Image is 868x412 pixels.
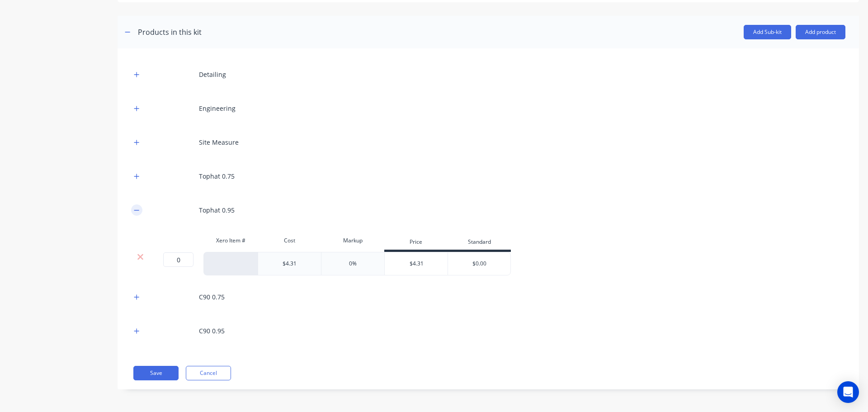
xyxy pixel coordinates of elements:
[199,292,225,302] div: C90 0.75
[199,70,226,79] div: Detailing
[199,326,225,336] div: C90 0.95
[349,260,357,268] div: 0%
[199,137,239,147] div: Site Measure
[133,366,179,380] button: Save
[203,232,258,250] div: Xero Item #
[199,171,235,181] div: Tophat 0.75
[138,27,202,38] div: Products in this kit
[321,232,384,250] div: Markup
[199,104,236,113] div: Engineering
[744,25,791,39] button: Add Sub-kit
[163,252,193,267] input: ?
[448,252,510,275] div: $0.00
[258,232,321,250] div: Cost
[199,205,235,215] div: Tophat 0.95
[448,234,511,252] div: Standard
[837,381,859,403] div: Open Intercom Messenger
[186,366,231,380] button: Cancel
[385,252,448,275] div: $4.31
[796,25,845,39] button: Add product
[384,234,448,252] div: Price
[283,260,297,268] div: $4.31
